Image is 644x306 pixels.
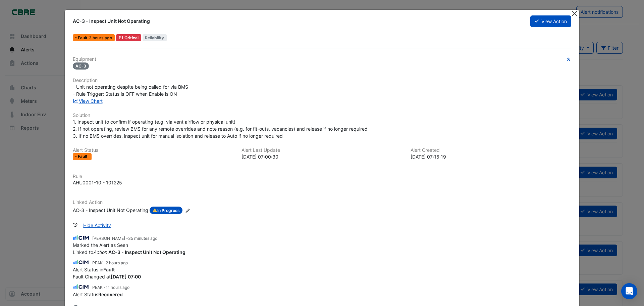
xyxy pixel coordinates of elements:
[150,207,182,214] span: In Progress
[108,249,185,255] strong: AC-3 - Inspect Unit Not Operating
[89,35,112,40] span: Wed 20-Aug-2025 07:00 AEST
[111,274,141,279] strong: 2025-08-20 07:00:30
[411,153,571,160] div: [DATE] 07:15:19
[78,155,89,159] span: Fault
[73,98,103,104] a: View Chart
[92,235,157,242] small: [PERSON_NAME] -
[73,56,571,62] h6: Equipment
[78,36,89,40] span: Fault
[106,285,129,290] span: 2025-08-19 23:07:08
[530,15,571,27] button: View Action
[73,174,571,179] h6: Rule
[73,283,90,291] img: CIM
[185,208,190,213] fa-icon: Edit Linked Action
[241,153,402,160] div: [DATE] 07:00:30
[73,179,122,186] div: AHU0001-10 - 101225
[73,259,90,266] img: CIM
[73,18,522,25] div: AC-3 - Inspect Unit Not Operating
[73,62,89,70] span: AC-3
[73,113,571,118] h6: Solution
[73,249,185,255] span: Linked to
[116,34,141,41] div: P1 Critical
[106,260,128,265] span: 2025-08-20 08:12:45
[92,285,129,291] small: PEAK -
[73,292,123,297] span: Alert Status
[98,292,123,297] strong: Recovered
[143,34,167,41] span: Reliability
[621,283,637,299] div: Open Intercom Messenger
[73,119,368,139] span: 1. Inspect unit to confirm if operating (e.g. via vent airflow or physical unit) 2. If not operat...
[93,249,107,255] em: Action
[73,147,233,153] h6: Alert Status
[92,260,128,266] small: PEAK -
[411,147,571,153] h6: Alert Created
[73,274,141,279] span: Fault Changed at
[571,10,578,17] button: Close
[241,147,402,153] h6: Alert Last Update
[73,242,128,248] span: Marked the Alert as Seen
[73,267,115,272] span: Alert Status in
[103,267,115,272] strong: Fault
[73,207,148,214] div: AC-3 - Inspect Unit Not Operating
[128,236,157,241] span: 2025-08-20 09:43:13
[73,84,188,97] span: - Unit not operating despite being called for via BMS - Rule Trigger: Status is OFF when Enable i...
[79,219,115,231] button: Hide Activity
[73,78,571,83] h6: Description
[73,234,90,242] img: CIM
[73,200,571,205] h6: Linked Action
